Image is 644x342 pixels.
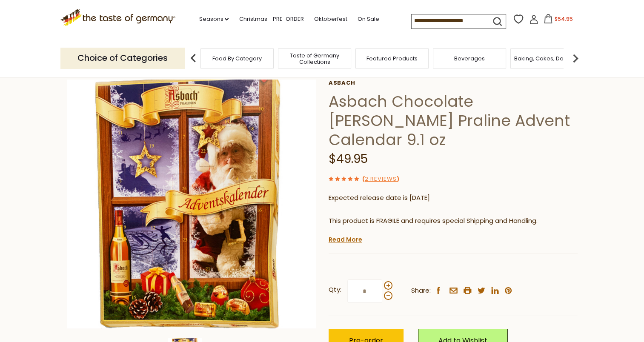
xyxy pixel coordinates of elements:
a: Seasons [199,14,229,24]
span: $54.95 [555,15,573,23]
strong: Qty: [329,285,341,295]
p: This product is FRAGILE and requires special Shipping and Handling. [329,216,578,226]
a: Baking, Cakes, Desserts [514,55,580,62]
h1: Asbach Chocolate [PERSON_NAME] Praline Advent Calendar 9.1 oz [329,92,578,149]
li: We will ship this product in heat-protective, cushioned packaging and ice during warm weather mon... [337,233,578,243]
img: previous arrow [185,50,202,67]
a: Beverages [454,55,485,62]
span: Share: [411,285,431,296]
span: $49.95 [329,151,368,167]
a: Christmas - PRE-ORDER [239,14,303,24]
a: Asbach [329,80,578,86]
input: Qty: [347,279,382,303]
a: On Sale [357,14,379,24]
p: Choice of Categories [60,48,185,68]
img: next arrow [567,50,584,67]
img: Asbach Chocolate Brandy Praline Advent Calendar 9.1 oz [67,80,316,328]
a: Food By Category [212,55,262,62]
p: Expected release date is [DATE] [329,193,578,203]
button: $54.95 [540,14,576,27]
a: 2 Reviews [365,175,397,184]
a: Oktoberfest [314,14,347,24]
span: ( ) [362,175,399,183]
a: Read More [329,235,362,244]
a: Featured Products [366,55,418,62]
a: Taste of Germany Collections [280,52,349,65]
